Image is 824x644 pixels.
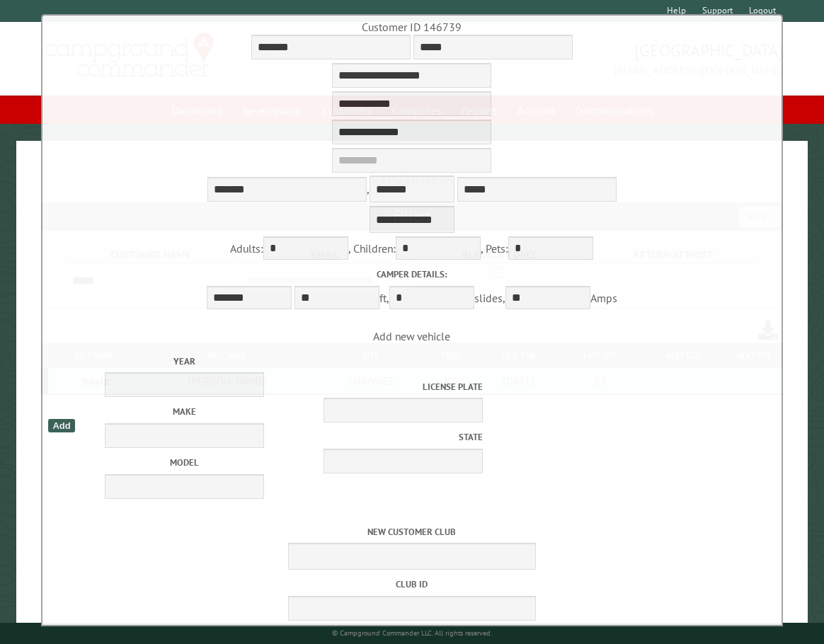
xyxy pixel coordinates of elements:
label: Make [86,405,282,418]
label: Model [86,456,282,469]
div: Customer ID 146739 [46,19,778,35]
small: © Campground Commander LLC. All rights reserved. [332,628,492,638]
label: License Plate [287,380,483,393]
label: Year [86,355,282,368]
div: Adults: , Children: , Pets: [46,236,778,263]
div: , [46,120,778,236]
div: Add [48,419,74,432]
span: Add new vehicle [46,329,778,508]
div: ft, slides, Amps [46,268,778,312]
label: State [287,430,483,444]
label: Camper details: [46,268,778,281]
label: Club ID [46,577,778,591]
label: New customer club [46,525,778,539]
